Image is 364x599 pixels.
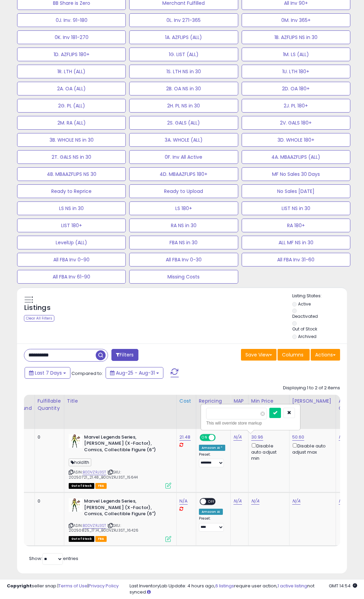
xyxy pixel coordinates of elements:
div: ASIN: [69,434,171,488]
a: N/A [339,498,347,505]
span: Aug-25 - Aug-31 [116,369,155,376]
button: Save View [241,349,277,361]
button: All FBA Inv 31-60 [242,253,350,266]
span: Compared to: [71,370,103,377]
button: 1S. LTH NS in 30 [129,65,238,78]
div: Preset: [199,516,226,532]
button: MF No Sales 30 Days [242,167,350,181]
button: 1D. AZFLIPS 180+ [17,48,126,61]
label: Out of Stock [292,326,317,332]
a: 21.48 [179,434,191,441]
button: Filters [111,349,138,361]
div: Disable auto adjust min [251,442,284,462]
span: All listings that are currently out of stock and unavailable for purchase on Amazon [69,483,94,489]
div: [PERSON_NAME] [292,398,333,405]
button: 0K. Inv 181-270 [17,30,126,44]
a: N/A [339,434,347,441]
span: | SKU: 20250825_17.14_B0DVZRJ3ST_16426 [69,523,138,533]
span: FBA [95,483,107,489]
span: Columns [282,351,304,358]
span: 2025-09-8 14:54 GMT [329,583,357,589]
div: Clear All Filters [24,315,54,322]
button: FBA NS in 30 [129,236,238,249]
span: OFF [214,434,225,440]
button: All FBA Inv 0-90 [17,253,126,266]
button: Ready to Reprice [17,184,126,198]
strong: Copyright [7,583,32,589]
button: 1R. LTH (ALL) [17,65,126,78]
a: N/A [179,498,188,505]
a: B0DVZRJ3ST [83,469,106,475]
button: 4D. MBAAZFLIPS 180+ [129,167,238,181]
a: N/A [233,434,242,441]
button: RA 180+ [242,219,350,232]
span: Show: entries [29,555,78,562]
div: Displaying 1 to 2 of 2 items [283,385,340,391]
button: LevelUp (ALL) [17,236,126,249]
span: | SKU: 20250721_21.48_B0DVZRJ3ST_15644 [69,469,138,480]
button: 1A. AZFLIPS (ALL) [129,30,238,44]
div: Preset: [199,452,226,468]
img: 41LHHC2rBkL._SL40_.jpg [69,498,82,512]
button: 4A. MBAAZFLIPS (ALL) [242,150,350,164]
button: 1G. LIST (ALL) [129,48,238,61]
button: RA NS in 30 [129,219,238,232]
div: Repricing [199,398,228,405]
label: Archived [298,334,316,339]
a: N/A [233,498,242,505]
button: 2B. OA NS in 30 [129,82,238,95]
button: Last 7 Days [25,367,70,379]
button: 3B. WHOLE NS in 30 [17,133,126,147]
button: 1M. LS (ALL) [242,48,350,61]
div: This will override store markup [206,420,295,427]
button: 3D. WHOLE 180+ [242,133,350,147]
button: LIST NS in 30 [242,201,350,215]
span: Last 7 Days [35,369,62,376]
button: 1U. LTH 180+ [242,65,350,78]
button: 2T. GALS NS in 30 [17,150,126,164]
div: ASIN: [69,498,171,541]
div: Last InventoryLab Update: 4 hours ago, require user action, not synced. [130,583,357,596]
button: 2A. OA (ALL) [17,82,126,95]
button: Columns [278,349,310,361]
button: 2V. GALS 180+ [242,116,350,130]
div: Amazon AI [199,509,223,515]
button: 2G. PL (ALL) [17,99,126,113]
b: Marvel Legends Series, [PERSON_NAME] (X-Factor), Comics, Collectible Figure (6") [84,434,167,455]
div: Additional Cost [339,398,364,412]
button: 0M. Inv 365+ [242,13,350,27]
img: 41LHHC2rBkL._SL40_.jpg [69,434,82,448]
div: Min Price [251,398,286,405]
a: 6 listings [215,583,234,589]
span: ON [200,434,209,440]
a: Privacy Policy [89,583,119,589]
h5: Listings [24,303,51,313]
button: 0F. Inv All Active [129,150,238,164]
span: FBA [95,536,107,542]
button: LIST 180+ [17,219,126,232]
a: N/A [292,498,300,505]
button: 2J. PL 180+ [242,99,350,113]
button: Aug-25 - Aug-31 [106,367,163,379]
button: LS NS in 30 [17,201,126,215]
a: B0DVZRJ3ST [83,523,106,529]
div: seller snap | | [7,583,119,589]
a: 1 active listing [278,583,307,589]
button: 0J. Inv. 91-180 [17,13,126,27]
b: Marvel Legends Series, [PERSON_NAME] (X-Factor), Comics, Collectible Figure (6") [84,498,167,519]
button: All FBA Inv 0-30 [129,253,238,266]
span: OFF [206,499,217,505]
button: Missing Costs [129,270,238,284]
button: 0L. Inv 271-365 [129,13,238,27]
div: Cost [179,398,193,405]
button: ALL MF NS in 30 [242,236,350,249]
div: MAP [233,398,245,405]
div: Title [67,398,174,405]
div: Fulfillable Quantity [38,398,61,412]
a: N/A [251,498,259,505]
div: Amazon AI * [199,445,226,451]
div: 0 [38,498,59,504]
span: All listings that are currently out of stock and unavailable for purchase on Amazon [69,536,94,542]
label: Active [298,301,311,307]
p: Listing States: [292,293,347,299]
